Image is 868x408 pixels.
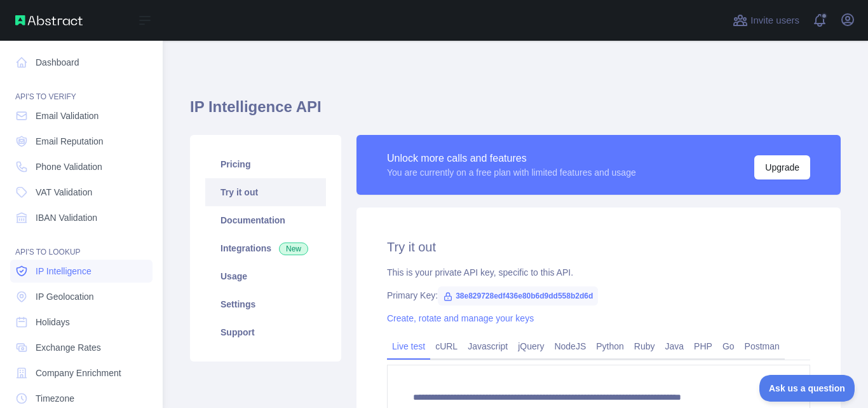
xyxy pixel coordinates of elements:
[10,362,153,384] a: Company Enrichment
[36,109,98,122] span: Email Validation
[387,266,810,279] div: This is your private API key, specific to this API.
[10,232,153,257] div: API'S TO LOOKUP
[205,262,326,290] a: Usage
[36,316,70,328] span: Holidays
[36,290,94,303] span: IP Geolocation
[10,51,153,74] a: Dashboard
[15,15,83,25] img: Abstract API
[10,155,153,178] a: Phone Validation
[10,311,153,334] a: Holidays
[549,336,591,356] a: NodeJS
[717,336,740,356] a: Go
[740,336,785,356] a: Postman
[205,290,326,318] a: Settings
[438,286,598,306] span: 38e829728edf436e80b6d9dd558b2d6d
[36,135,104,148] span: Email Reputation
[689,336,717,356] a: PHP
[513,336,549,356] a: jQuery
[205,206,326,234] a: Documentation
[190,97,841,127] h1: IP Intelligence API
[387,238,810,256] h2: Try it out
[430,336,463,356] a: cURL
[36,211,97,224] span: IBAN Validation
[36,186,92,199] span: VAT Validation
[10,260,153,283] a: IP Intelligence
[10,104,153,127] a: Email Validation
[660,336,689,356] a: Java
[36,367,121,379] span: Company Enrichment
[730,10,802,31] button: Invite users
[205,318,326,346] a: Support
[205,150,326,178] a: Pricing
[463,336,513,356] a: Javascript
[387,313,534,323] a: Create, rotate and manage your keys
[279,243,308,255] span: New
[629,336,660,356] a: Ruby
[10,285,153,308] a: IP Geolocation
[205,234,326,262] a: Integrations New
[36,265,92,278] span: IP Intelligence
[591,336,629,356] a: Python
[387,336,430,356] a: Live test
[10,181,153,204] a: VAT Validation
[10,206,153,229] a: IBAN Validation
[36,341,101,354] span: Exchange Rates
[36,160,102,173] span: Phone Validation
[754,155,810,179] button: Upgrade
[750,13,799,28] span: Invite users
[387,166,636,179] div: You are currently on a free plan with limited features and usage
[10,130,153,153] a: Email Reputation
[387,151,636,166] div: Unlock more calls and features
[205,178,326,206] a: Try it out
[10,336,153,359] a: Exchange Rates
[36,392,74,405] span: Timezone
[759,375,855,402] iframe: Toggle Customer Support
[10,76,153,102] div: API'S TO VERIFY
[387,289,810,302] div: Primary Key:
